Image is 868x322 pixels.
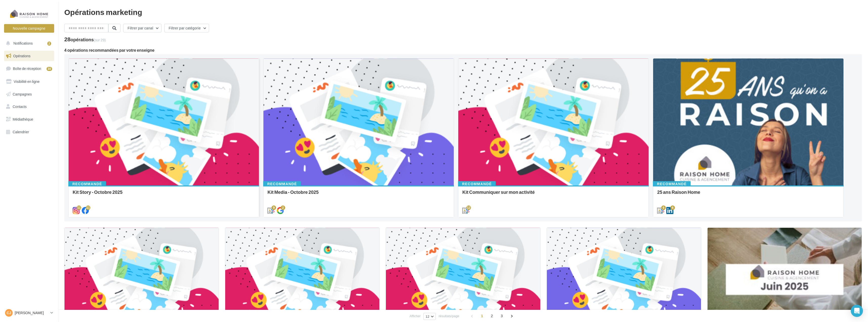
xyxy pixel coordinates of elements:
button: Nouvelle campagne [4,24,54,33]
button: 12 [423,313,436,320]
div: 12 [466,205,471,210]
span: 12 [426,314,429,318]
span: CJ [7,310,11,315]
div: Kit Media - Octobre 2025 [267,190,450,200]
span: Visibilité en ligne [14,79,39,84]
div: 4 opérations recommandées par votre enseigne [64,48,862,52]
div: 30 [47,67,52,71]
div: Recommandé [68,181,106,187]
a: Campagnes [3,89,55,100]
button: Filtrer par catégorie [164,24,209,32]
div: Kit Communiquer sur mon activité [462,190,645,200]
span: Afficher [409,314,421,318]
div: 11 [86,205,90,210]
div: opérations [70,37,106,42]
span: 1 [478,312,486,320]
span: 3 [498,312,506,320]
span: Notifications [13,41,33,45]
a: Médiathèque [3,114,55,125]
a: Contacts [3,101,55,112]
a: Boîte de réception30 [3,63,55,74]
div: 11 [77,205,81,210]
p: [PERSON_NAME] [15,310,48,315]
span: 2 [488,312,496,320]
span: résultats/page [439,314,459,318]
span: Médiathèque [13,117,33,121]
span: Opérations [13,54,30,58]
div: Recommandé [458,181,496,187]
span: Contacts [13,104,27,109]
div: 25 ans Raison Home [657,190,839,200]
div: Opérations marketing [64,8,862,16]
div: 6 [670,205,675,210]
a: Visibilité en ligne [3,76,55,87]
div: 2 [281,205,285,210]
span: Calendrier [13,130,29,134]
div: 9 [272,205,276,210]
span: (sur 29) [94,38,106,42]
div: Recommandé [653,181,691,187]
div: 6 [661,205,666,210]
a: Calendrier [3,127,55,137]
div: Open Intercom Messenger [851,305,863,317]
a: Opérations [3,51,55,61]
div: 28 [64,36,106,42]
div: Recommandé [263,181,301,187]
button: Filtrer par canal [123,24,161,32]
span: Campagnes [13,92,32,96]
button: Notifications 2 [3,38,53,49]
span: Boîte de réception [13,66,41,71]
a: CJ [PERSON_NAME] [4,308,54,318]
div: Kit Story - Octobre 2025 [73,190,255,200]
div: 2 [47,42,51,46]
